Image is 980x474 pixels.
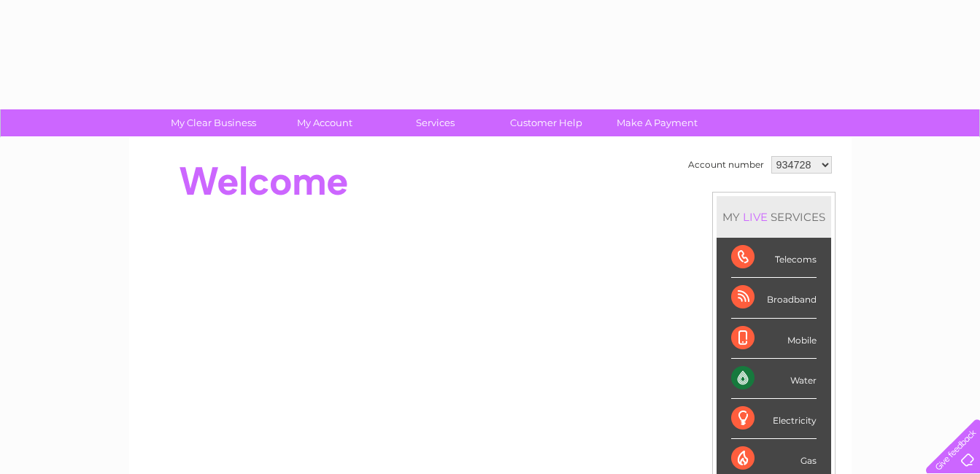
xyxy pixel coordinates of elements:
a: My Account [264,109,385,136]
a: Make A Payment [597,109,717,136]
div: Broadband [731,278,817,318]
a: Services [375,109,495,136]
div: Telecoms [731,238,817,278]
div: MY SERVICES [717,196,831,238]
div: Mobile [731,319,817,359]
a: Customer Help [486,109,606,136]
td: Account number [684,152,768,177]
div: Water [731,359,817,399]
div: Electricity [731,399,817,439]
div: LIVE [740,210,771,224]
a: My Clear Business [153,109,274,136]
